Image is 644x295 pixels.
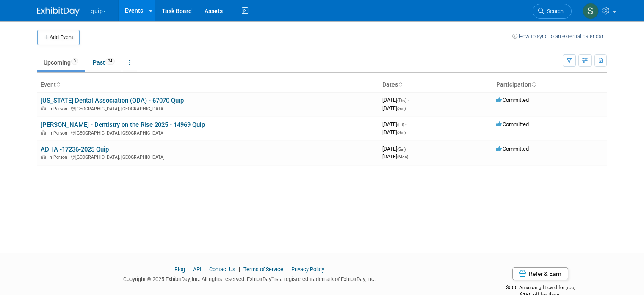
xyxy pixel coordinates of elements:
div: Copyright © 2025 ExhibitDay, Inc. All rights reserved. ExhibitDay is a registered trademark of Ex... [37,273,461,283]
span: [DATE] [382,121,406,127]
span: (Sat) [397,106,406,111]
a: Privacy Policy [291,266,324,273]
span: Committed [496,97,529,103]
span: Committed [496,146,529,152]
div: [GEOGRAPHIC_DATA], [GEOGRAPHIC_DATA] [41,153,376,160]
span: Committed [496,121,529,127]
th: Event [37,78,379,92]
span: In-Person [48,155,70,160]
span: (Thu) [397,98,406,103]
span: | [186,266,192,273]
a: Sort by Participation Type [531,81,536,88]
span: [DATE] [382,97,409,103]
sup: ® [271,275,274,280]
div: [GEOGRAPHIC_DATA], [GEOGRAPHIC_DATA] [41,129,376,136]
span: 3 [71,58,78,65]
span: [DATE] [382,146,408,152]
span: (Fri) [397,122,404,127]
a: Search [533,4,572,19]
img: In-Person Event [41,155,46,159]
a: Upcoming3 [37,54,85,70]
span: - [408,97,409,103]
span: [DATE] [382,105,406,111]
a: API [193,266,201,273]
span: In-Person [48,106,70,112]
th: Dates [379,78,493,92]
a: Past24 [86,54,121,70]
img: In-Person Event [41,130,46,135]
button: Add Event [37,30,80,45]
img: In-Person Event [41,106,46,110]
span: - [405,121,406,127]
a: Sort by Start Date [398,81,402,88]
span: 24 [105,58,115,65]
span: In-Person [48,130,70,136]
span: (Mon) [397,155,408,159]
a: Blog [174,266,185,273]
a: [US_STATE] Dental Association (ODA) - 67070 Quip [41,97,184,104]
a: ADHA -17236-2025 Quip [41,146,109,153]
img: Samantha Meyers [583,3,599,19]
span: [DATE] [382,153,408,160]
a: Contact Us [209,266,235,273]
th: Participation [493,78,607,92]
span: [DATE] [382,129,406,135]
a: Terms of Service [243,266,283,273]
span: Search [544,8,564,14]
img: ExhibitDay [37,7,80,16]
span: | [285,266,290,273]
span: (Sat) [397,147,406,152]
span: | [202,266,208,273]
span: - [407,146,408,152]
span: (Sat) [397,130,406,135]
a: Sort by Event Name [56,81,60,88]
a: [PERSON_NAME] - Dentistry on the Rise 2025 - 14969 Quip [41,121,205,129]
a: How to sync to an external calendar... [512,33,607,39]
a: Refer & Earn [512,267,568,280]
span: | [237,266,242,273]
div: [GEOGRAPHIC_DATA], [GEOGRAPHIC_DATA] [41,105,376,112]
